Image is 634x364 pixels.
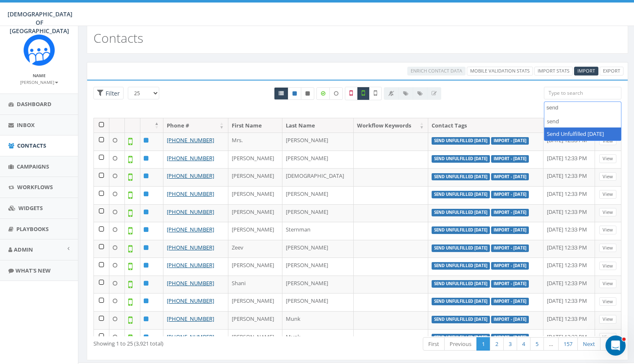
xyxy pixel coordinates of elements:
td: [PERSON_NAME] [282,151,354,169]
th: Last Name [282,118,354,133]
textarea: Search [546,104,621,112]
a: Opted Out [301,87,314,100]
span: Import [577,68,595,74]
span: What's New [16,267,51,274]
a: Import Stats [534,67,573,75]
a: [PHONE_NUMBER] [167,244,214,251]
li: send [544,115,621,128]
td: [DATE] 12:33 PM [543,186,595,204]
input: Type to search [544,87,621,99]
a: 2 [490,337,504,351]
td: [PERSON_NAME] [282,293,354,311]
span: Contacts [17,142,46,149]
label: Not Validated [369,87,382,100]
span: [DEMOGRAPHIC_DATA] OF [GEOGRAPHIC_DATA] [8,10,72,35]
span: Campaigns [17,163,49,170]
label: Import - [DATE] [491,244,529,252]
span: Workflows [17,183,53,191]
li: Send Unfulfilled [DATE] [544,127,621,140]
label: Import - [DATE] [491,191,529,198]
td: [PERSON_NAME] [282,204,354,222]
a: View [599,154,616,163]
a: First [423,337,445,351]
td: [DATE] 12:33 PM [543,329,595,347]
span: Playbooks [16,225,49,233]
label: Import - [DATE] [491,262,529,270]
label: Send Unfulfilled [DATE] [432,173,490,181]
label: Import - [DATE] [491,209,529,216]
a: Previous [444,337,477,351]
div: Showing 1 to 25 (3,921 total) [93,336,306,348]
td: [DATE] 12:33 PM [543,151,595,169]
span: Filter [104,89,120,97]
a: [PHONE_NUMBER] [167,136,214,144]
th: Contact Tags [428,118,543,133]
a: [PHONE_NUMBER] [167,226,214,233]
td: [PERSON_NAME] [282,186,354,204]
th: Phone #: activate to sort column ascending [163,118,228,133]
label: Send Unfulfilled [DATE] [432,226,490,234]
label: Send Unfulfilled [DATE] [432,298,490,305]
a: View [599,172,616,181]
h2: Contacts [93,31,143,45]
td: [PERSON_NAME] [228,151,282,169]
label: Import - [DATE] [491,334,529,341]
small: [PERSON_NAME] [20,79,58,85]
td: [DATE] 12:33 PM [543,133,595,151]
td: [PERSON_NAME] [282,257,354,276]
a: [PHONE_NUMBER] [167,154,214,162]
a: View [599,279,616,288]
label: Data not Enriched [329,87,343,100]
span: Widgets [18,204,43,212]
a: 157 [558,337,578,351]
a: [PHONE_NUMBER] [167,315,214,322]
a: [PHONE_NUMBER] [167,297,214,304]
a: Last [600,337,621,351]
td: Sternman [282,222,354,240]
label: Import - [DATE] [491,280,529,288]
label: Send Unfulfilled [DATE] [432,191,490,198]
a: [PHONE_NUMBER] [167,208,214,216]
span: Admin [14,246,33,253]
td: Mrs. [228,133,282,151]
label: Not a Mobile [345,87,357,100]
td: Zeev [228,240,282,258]
td: [PERSON_NAME] [282,240,354,258]
label: Import - [DATE] [491,155,529,163]
label: Validated [357,87,370,100]
a: View [599,244,616,252]
a: 5 [530,337,544,351]
label: Send Unfulfilled [DATE] [432,262,490,270]
label: Send Unfulfilled [DATE] [432,316,490,323]
label: Data Enriched [316,87,330,100]
a: View [599,208,616,217]
iframe: Intercom live chat [606,335,626,356]
td: Munk [282,311,354,329]
span: Advance Filter [93,87,124,100]
a: All contacts [274,87,288,100]
td: [DATE] 12:33 PM [543,257,595,276]
td: [PERSON_NAME] [228,222,282,240]
td: [PERSON_NAME] [228,257,282,276]
label: Send Unfulfilled [DATE] [432,244,490,252]
td: [DATE] 12:33 PM [543,293,595,311]
td: [PERSON_NAME] [228,204,282,222]
td: Shani [228,276,282,294]
a: Export [600,67,624,75]
td: [PERSON_NAME] [228,329,282,347]
td: [DATE] 12:33 PM [543,276,595,294]
td: [PERSON_NAME] [282,276,354,294]
a: … [543,337,559,351]
img: Rally_Corp_Icon.png [23,34,55,66]
a: [PHONE_NUMBER] [167,279,214,287]
label: Send Unfulfilled [DATE] [432,209,490,216]
span: Inbox [17,121,35,129]
td: [DATE] 12:33 PM [543,168,595,186]
td: [DATE] 12:33 PM [543,311,595,329]
td: [PERSON_NAME] [228,186,282,204]
a: [PHONE_NUMBER] [167,261,214,269]
a: Mobile Validation Stats [467,67,533,75]
small: Name [33,73,46,78]
td: [PERSON_NAME] [282,133,354,151]
label: Import - [DATE] [491,173,529,181]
